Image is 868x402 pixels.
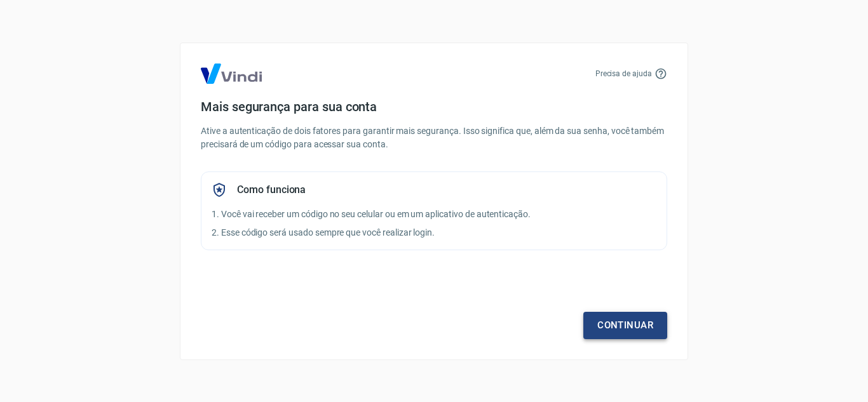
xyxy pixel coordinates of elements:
p: 1. Você vai receber um código no seu celular ou em um aplicativo de autenticação. [212,208,656,221]
a: Continuar [583,312,667,338]
p: Ative a autenticação de dois fatores para garantir mais segurança. Isso significa que, além da su... [201,124,667,151]
h5: Como funciona [237,184,306,196]
h4: Mais segurança para sua conta [201,99,667,114]
p: Precisa de ajuda [595,68,652,79]
p: 2. Esse código será usado sempre que você realizar login. [212,226,656,239]
img: Logo Vind [201,64,262,84]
